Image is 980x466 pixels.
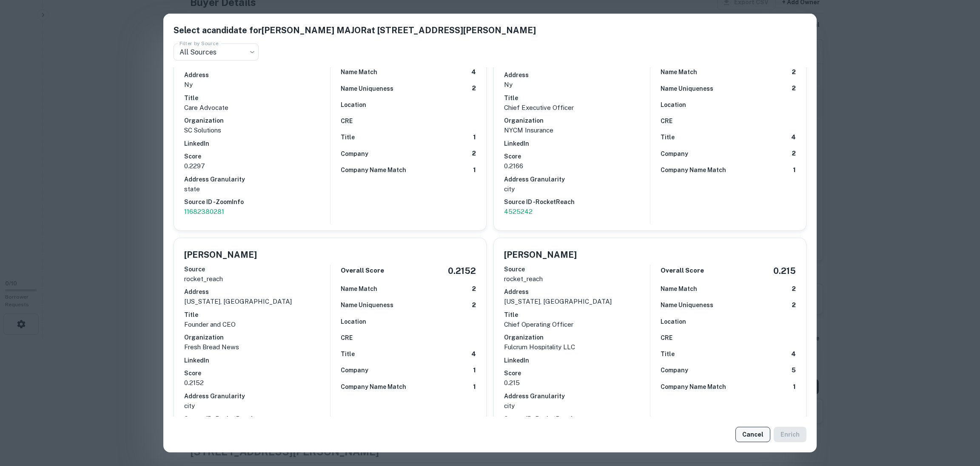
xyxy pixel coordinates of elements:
h6: Source ID - ZoomInfo [184,197,330,207]
h6: Title [341,349,355,359]
p: state [184,184,330,194]
iframe: Chat Widget [937,398,980,439]
p: [US_STATE], [GEOGRAPHIC_DATA] [504,296,650,307]
p: 0.2166 [504,161,650,171]
h6: 2 [792,149,796,158]
h5: [PERSON_NAME] [184,248,257,261]
h6: Name Uniqueness [341,300,393,310]
h6: Organization [184,116,330,125]
h6: Source ID - RocketReach [504,414,650,423]
h6: Company [341,149,368,158]
h6: Address [504,70,650,80]
h6: Source ID - RocketReach [504,197,650,207]
p: Chief Executive Officer [504,103,650,113]
h5: 0.215 [773,265,796,277]
p: rocket_reach [184,274,330,284]
h6: Location [661,317,686,326]
h6: 4 [791,349,796,359]
h6: Address Granularity [504,391,650,401]
h6: 2 [472,83,476,93]
p: ny [504,80,650,90]
h6: Source ID - RocketReach [184,414,330,423]
h6: Address Granularity [184,391,330,401]
h6: Name Match [661,67,697,77]
h6: 1 [473,165,476,175]
h6: 2 [472,149,476,158]
p: 0.2297 [184,161,330,171]
h6: Score [504,368,650,378]
h6: Overall Score [661,266,704,276]
p: Care Advocate [184,103,330,113]
h6: 2 [472,284,476,294]
h5: 0.2152 [448,265,476,277]
h6: Score [504,152,650,161]
h6: 4 [791,132,796,142]
h5: [PERSON_NAME] [504,248,577,261]
h6: Score [184,152,330,161]
h6: 2 [792,300,796,310]
button: Cancel [735,427,770,442]
h6: Company Name Match [341,382,406,391]
h6: Source [184,265,330,274]
h6: Title [184,93,330,103]
h6: 1 [473,382,476,392]
p: city [504,401,650,411]
p: 0.2152 [184,378,330,388]
p: Fresh Bread News [184,342,330,352]
h6: 1 [473,365,476,375]
a: 11682380281 [184,207,330,217]
h6: 4 [471,67,476,77]
h6: 1 [473,132,476,142]
h6: Company [341,365,368,375]
h6: Name Uniqueness [341,84,393,93]
h6: 1 [793,382,796,392]
p: SC Solutions [184,125,330,135]
h6: Name Uniqueness [661,300,713,310]
h6: Title [504,310,650,319]
h6: CRE [341,116,353,126]
p: city [504,184,650,194]
p: ny [184,80,330,90]
h6: Title [661,132,675,142]
p: 0.215 [504,378,650,388]
p: NYCM Insurance [504,125,650,135]
h6: Company Name Match [341,165,406,175]
h6: LinkedIn [504,356,650,365]
h6: CRE [341,333,353,342]
h6: Company Name Match [661,165,726,175]
h6: Location [341,100,366,109]
h6: Company [661,149,688,158]
h6: Address [184,287,330,296]
h6: Overall Score [341,266,384,276]
a: 4525242 [504,207,650,217]
h6: Score [184,368,330,378]
h6: CRE [661,116,672,126]
h6: Location [661,100,686,109]
h6: Name Match [341,284,377,293]
p: city [184,401,330,411]
h6: 2 [792,83,796,93]
div: All Sources [174,43,259,60]
h6: 4 [471,349,476,359]
h6: Address [184,70,330,80]
label: Filter by Source [179,40,219,47]
h6: 5 [792,365,796,375]
h6: Address [504,287,650,296]
h6: CRE [661,333,672,342]
h6: Address Granularity [504,175,650,184]
h6: Organization [504,116,650,125]
h6: Organization [184,333,330,342]
h6: Title [504,93,650,103]
h6: Company Name Match [661,382,726,391]
h6: Title [661,349,675,359]
p: rocket_reach [504,274,650,284]
h6: Address Granularity [184,175,330,184]
h6: Name Match [341,67,377,77]
h6: Location [341,317,366,326]
p: Founder and CEO [184,319,330,330]
h6: Company [661,365,688,375]
h6: LinkedIn [504,139,650,148]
